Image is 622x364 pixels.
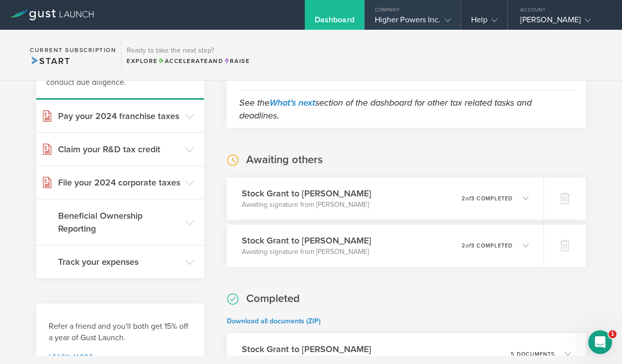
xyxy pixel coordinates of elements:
h3: Track your expenses [58,255,180,268]
p: 2 3 completed [462,196,513,201]
p: Awaiting signature from [PERSON_NAME] [242,200,371,210]
span: Accelerate [158,58,208,64]
em: of [466,195,471,202]
h3: Refer a friend and you'll both get 15% off a year of Gust Launch. [49,321,192,344]
span: Raise [223,58,250,64]
h3: Stock Grant to [PERSON_NAME] [242,343,371,356]
div: Dashboard [315,15,354,30]
p: 2 3 completed [462,243,513,248]
p: 5 documents [511,352,555,357]
div: [PERSON_NAME] [520,15,605,30]
p: Awaiting signature from [PERSON_NAME] [242,247,371,257]
span: and [158,58,224,64]
div: Higher Powers Inc. [375,15,451,30]
iframe: Intercom live chat [588,330,612,354]
em: of [466,243,471,249]
div: Help [471,15,497,30]
h3: Stock Grant to [PERSON_NAME] [242,187,371,200]
h2: Current Subscription [30,47,116,53]
div: Ready to take the next step?ExploreAccelerateandRaise [121,40,255,70]
h3: Stock Grant to [PERSON_NAME] [242,234,371,247]
h2: Awaiting others [246,153,323,167]
h2: Completed [246,292,300,306]
a: What's next [270,97,315,108]
span: 1 [609,330,617,338]
div: Explore [127,57,250,65]
h3: Pay your 2024 franchise taxes [58,110,180,122]
em: See the section of the dashboard for other tax related tasks and deadlines. [239,97,532,121]
span: Start [30,56,70,66]
a: Learn more [49,354,192,360]
h3: Beneficial Ownership Reporting [58,209,180,235]
h3: Claim your R&D tax credit [58,143,180,156]
h3: File your 2024 corporate taxes [58,176,180,189]
h3: Ready to take the next step? [127,47,250,54]
a: Download all documents (ZIP) [227,317,321,325]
